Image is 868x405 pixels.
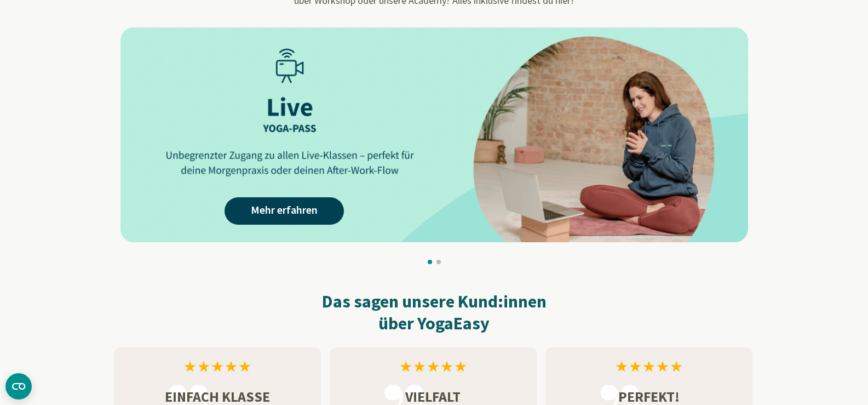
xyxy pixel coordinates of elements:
[120,27,748,242] img: AAffA0nNPuCLAAAAAElFTkSuQmCC
[225,197,344,225] a: Mehr erfahren
[5,373,32,400] button: CMP-Widget öffnen
[114,290,755,334] h2: Das sagen unsere Kund:innen über YogaEasy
